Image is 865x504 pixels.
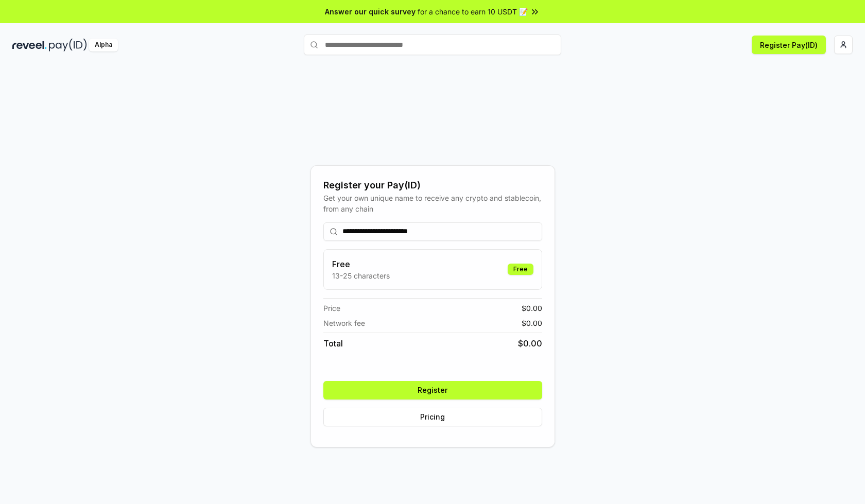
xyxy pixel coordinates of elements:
span: Total [323,337,343,350]
h3: Free [332,258,390,270]
p: 13-25 characters [332,270,390,281]
span: for a chance to earn 10 USDT 📝 [418,6,528,17]
button: Register Pay(ID) [752,36,826,54]
span: $ 0.00 [518,337,542,350]
button: Register [323,381,542,399]
span: $ 0.00 [522,303,542,314]
div: Alpha [89,39,118,51]
button: Pricing [323,408,542,426]
div: Get your own unique name to receive any crypto and stablecoin, from any chain [323,193,542,214]
span: Price [323,303,340,314]
span: Answer our quick survey [325,6,416,17]
img: pay_id [49,39,87,51]
span: Network fee [323,318,365,328]
span: $ 0.00 [522,318,542,328]
div: Register your Pay(ID) [323,178,542,193]
div: Free [508,264,533,275]
img: reveel_dark [12,39,47,51]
